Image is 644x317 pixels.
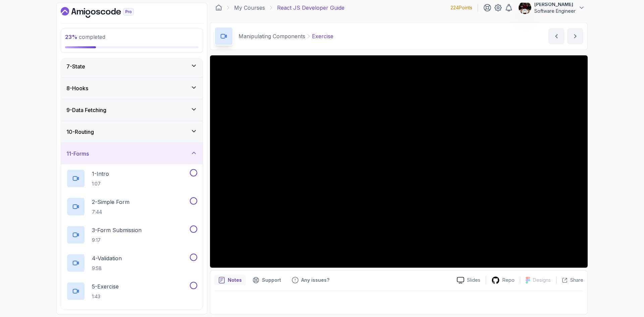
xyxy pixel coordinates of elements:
[92,226,142,234] p: 3 - Form Submission
[228,277,242,283] p: Notes
[66,106,106,114] h3: 9 - Data Fetching
[92,170,109,178] p: 1 - Intro
[66,150,89,158] h3: 11 - Forms
[234,4,265,12] a: My Courses
[519,1,531,14] img: user profile image
[288,275,333,285] button: Feedback button
[238,32,305,40] p: Manipulating Components
[567,28,583,44] button: next content
[66,62,85,70] h3: 7 - State
[92,237,142,244] p: 9:17
[66,128,94,136] h3: 10 - Routing
[277,4,344,12] p: React JS Developer Guide
[61,77,203,99] button: 8-Hooks
[65,34,105,40] span: completed
[92,254,122,262] p: 4 - Validation
[534,1,576,8] p: [PERSON_NAME]
[548,28,565,44] button: previous content
[570,277,583,283] p: Share
[92,282,119,290] p: 5 - Exercise
[556,277,583,283] button: Share
[61,7,149,18] a: Dashboard
[450,4,472,11] p: 224 Points
[65,34,77,40] span: 23 %
[214,275,246,285] button: notes button
[486,276,520,284] a: Repo
[92,180,109,187] p: 1:07
[467,277,480,283] p: Slides
[249,275,285,285] button: Support button
[92,265,122,272] p: 9:58
[534,8,576,14] p: Software Engineer
[301,277,329,283] p: Any issues?
[61,143,203,164] button: 11-Forms
[61,121,203,143] button: 10-Routing
[61,56,203,77] button: 7-State
[312,32,333,40] p: Exercise
[210,55,588,268] iframe: 7 - Exercise
[66,225,197,244] button: 3-Form Submission9:17
[502,277,515,283] p: Repo
[533,277,551,283] p: Designs
[215,4,222,11] a: Dashboard
[66,197,197,216] button: 2-Simple Form7:44
[92,293,119,300] p: 1:43
[262,277,281,283] p: Support
[92,198,129,206] p: 2 - Simple Form
[451,277,486,284] a: Slides
[66,254,197,272] button: 4-Validation9:58
[518,1,585,14] button: user profile image[PERSON_NAME]Software Engineer
[66,169,197,188] button: 1-Intro1:07
[92,209,129,215] p: 7:44
[61,99,203,121] button: 9-Data Fetching
[66,282,197,301] button: 5-Exercise1:43
[66,84,88,92] h3: 8 - Hooks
